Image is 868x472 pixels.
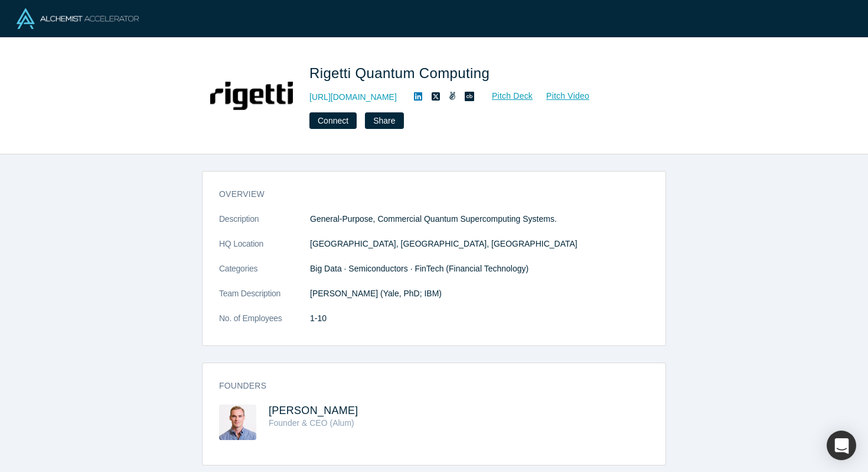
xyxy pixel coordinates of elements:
[219,405,256,440] img: Chad Rigetti's Profile Image
[309,65,494,81] span: Rigetti Quantum Computing
[219,263,310,287] dt: Categories
[219,238,310,263] dt: HQ Location
[479,89,533,103] a: Pitch Deck
[365,112,403,129] button: Share
[210,54,293,137] img: Rigetti Quantum Computing's Logo
[269,418,354,428] span: Founder & CEO (Alum)
[310,238,649,250] dd: [GEOGRAPHIC_DATA], [GEOGRAPHIC_DATA], [GEOGRAPHIC_DATA]
[219,380,632,392] h3: Founders
[219,287,310,312] dt: Team Description
[269,405,358,416] a: [PERSON_NAME]
[219,213,310,238] dt: Description
[309,91,397,104] a: [URL][DOMAIN_NAME]
[219,188,632,201] h3: overview
[310,312,649,325] dd: 1-10
[219,312,310,337] dt: No. of Employees
[310,264,528,273] span: Big Data · Semiconductors · FinTech (Financial Technology)
[309,112,357,129] button: Connect
[310,287,649,300] p: [PERSON_NAME] (Yale, PhD; IBM)
[533,89,590,103] a: Pitch Video
[310,213,649,225] p: General-Purpose, Commercial Quantum Supercomputing Systems.
[17,8,139,29] img: Alchemist Logo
